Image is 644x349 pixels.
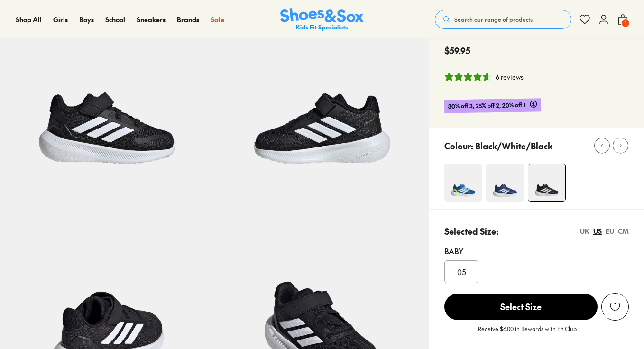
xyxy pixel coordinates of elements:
button: Add to Wishlist [601,293,629,321]
p: Colour: [444,139,473,152]
button: Search our range of products [435,10,571,29]
a: Boys [79,15,94,25]
div: US [593,226,602,236]
button: 4.83 stars, 6 ratings [444,72,524,82]
div: EU [606,226,614,236]
a: Sneakers [137,15,166,25]
a: Girls [53,15,68,25]
a: Brands [177,15,199,25]
div: CM [618,226,629,236]
p: Receive $6.00 in Rewards with Fit Club [478,324,577,341]
p: Selected Size: [444,225,498,238]
a: School [105,15,125,25]
img: SNS_Logo_Responsive.svg [280,8,364,31]
a: Shop All [16,15,42,25]
span: 1 [621,18,630,28]
a: Sale [211,15,224,25]
img: 4-548196_1 [444,164,482,202]
div: 6 reviews [496,72,524,82]
span: Search our range of products [454,15,533,24]
span: 30% off 3, 25% off 2, 20% off 1 [448,101,526,111]
span: 05 [457,266,466,277]
button: Select Size [444,293,598,321]
span: Select Size [444,294,598,320]
img: 4-524326_1 [486,164,524,202]
div: Baby [444,245,629,257]
a: Shoes & Sox [280,8,364,31]
button: 1 [617,9,628,30]
div: UK [580,226,589,236]
span: $59.95 [444,44,470,57]
img: 4-498523_1 [528,164,565,201]
p: Black/White/Black [475,139,552,152]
